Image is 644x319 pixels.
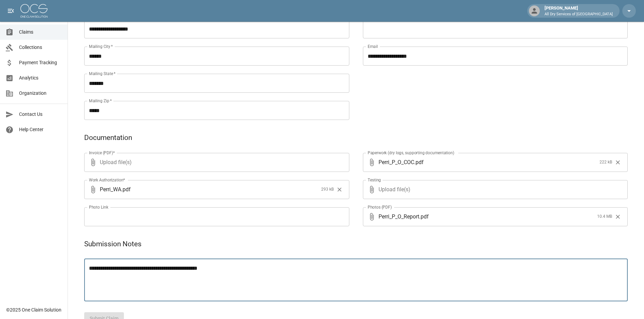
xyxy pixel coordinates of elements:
span: Organization [19,90,62,97]
span: . pdf [121,185,131,193]
button: open drawer [4,4,18,18]
label: Paperwork (dry logs, supporting documentation) [368,150,454,156]
label: Mailing Zip [89,98,112,104]
span: Contact Us [19,111,62,118]
span: Analytics [19,74,62,82]
label: Mailing City [89,43,113,49]
span: 10.4 MB [597,213,612,220]
span: . pdf [419,213,429,220]
label: Work Authorization* [89,177,125,183]
span: 222 kB [600,159,612,166]
span: Upload file(s) [100,153,331,172]
div: © 2025 One Claim Solution [6,306,61,313]
label: Email [368,43,378,49]
button: Clear [613,157,623,167]
label: Mailing State [89,71,115,76]
label: Testing [368,177,381,183]
img: ocs-logo-white-transparent.png [20,4,48,18]
span: 293 kB [321,186,334,193]
label: Photos (PDF) [368,204,392,210]
span: Perri_P_O_Report [379,213,419,220]
label: Photo Link [89,204,108,210]
button: Clear [613,212,623,222]
label: Invoice (PDF)* [89,150,115,156]
span: Perri_WA [100,185,121,193]
button: Clear [334,184,345,195]
span: Help Center [19,126,62,133]
span: Claims [19,29,62,36]
div: [PERSON_NAME] [542,5,615,17]
span: Payment Tracking [19,59,62,66]
span: Perri_P_O_COC [379,158,414,166]
span: Upload file(s) [379,180,610,199]
span: . pdf [414,158,424,166]
p: All Dry Services of [GEOGRAPHIC_DATA] [545,12,613,17]
span: Collections [19,44,62,51]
